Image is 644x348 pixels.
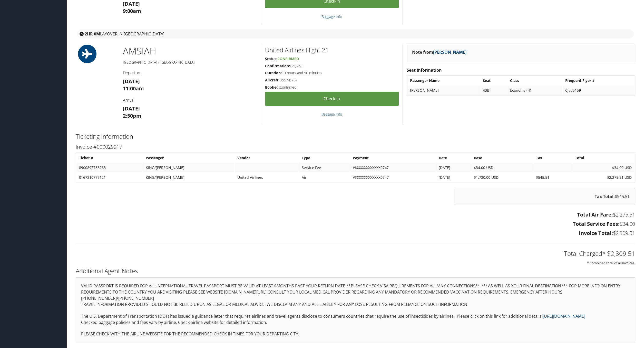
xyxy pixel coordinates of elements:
[572,163,634,172] td: $34.00 USD
[433,49,466,55] a: [PERSON_NAME]
[299,153,350,163] th: Type
[321,14,342,19] a: Baggage Info
[123,78,140,85] strong: [DATE]
[508,86,562,95] td: Economy (H)
[123,0,140,7] strong: [DATE]
[436,163,471,172] td: [DATE]
[265,70,399,76] h5: 10 hours and 50 minutes
[299,163,350,172] td: Service Fee
[123,70,257,76] h4: Departure
[471,173,533,182] td: $1,730.00 USD
[543,313,585,319] a: [URL][DOMAIN_NAME]
[350,153,435,163] th: Payment
[563,86,634,95] td: CJ775159
[123,60,257,65] h5: [GEOGRAPHIC_DATA] / [GEOGRAPHIC_DATA]
[76,143,635,151] h3: Invoice #000029917
[573,220,620,227] strong: Total Service Fees:
[412,49,466,55] strong: Note from
[81,331,630,337] p: PLEASE CHECK WITH THE AIRLINE WEBSITE FOR THE RECOMMENDED CHECK IN TIMES FOR YOUR DEPARTING CITY.
[265,92,399,106] a: Check-in
[407,86,480,95] td: [PERSON_NAME]
[235,153,299,163] th: Vendor
[350,163,435,172] td: VIXXXXXXXXXXXX0747
[480,86,507,95] td: 43B
[123,105,140,112] strong: [DATE]
[85,31,100,37] strong: 2HR 0M
[77,30,634,38] div: layover in [GEOGRAPHIC_DATA]
[76,267,635,275] h2: Additional Agent Notes
[265,63,399,69] h5: L2Q2NT
[563,76,634,85] th: Frequent Flyer #
[480,76,507,85] th: Seat
[265,56,277,61] strong: Status:
[76,163,143,172] td: 8900897738263
[595,194,615,199] strong: Tax Total:
[143,173,234,182] td: KING/[PERSON_NAME]
[143,153,234,163] th: Passenger
[81,319,630,326] p: Checked baggage policies and fees vary by airline. Check airline website for detailed information.
[577,211,613,218] strong: Total Air Fare:
[572,173,634,182] td: $2,275.51 USD
[533,173,572,182] td: $545.51
[454,188,635,205] div: $545.51
[143,163,234,172] td: KING/[PERSON_NAME]
[321,112,342,117] a: Baggage Info
[508,76,562,85] th: Class
[436,153,471,163] th: Date
[265,78,399,83] h5: Boeing 767
[265,85,399,90] h5: Confirmed
[76,211,635,218] h3: $2,275.51
[265,85,280,90] strong: Booked:
[76,277,635,343] div: VALID PASSPORT IS REQUIRED FOR ALL INTERNATIONAL TRAVEL PASSPORT MUST BE VALID AT LEAST 6MONTHS P...
[533,153,572,163] th: Tax
[265,78,279,82] strong: Aircraft:
[123,7,141,14] strong: 9:00am
[123,85,144,92] strong: 11:00am
[587,261,635,265] small: * Combined total of all invoices.
[235,173,299,182] td: United Airlines
[579,230,613,237] strong: Invoice Total:
[407,76,480,85] th: Passenger Name
[76,230,635,237] h3: $2,309.51
[572,153,634,163] th: Total
[123,45,257,58] h1: AMS IAH
[350,173,435,182] td: VIXXXXXXXXXXXX0747
[471,163,533,172] td: $34.00 USD
[436,173,471,182] td: [DATE]
[407,67,442,73] strong: Seat Information
[265,63,290,68] strong: Confirmation:
[76,173,143,182] td: 0167310777121
[76,249,635,258] h2: Total Charged* $2,309.51
[123,97,257,103] h4: Arrival
[76,132,635,141] h2: Ticketing Information
[76,153,143,163] th: Ticket #
[299,173,350,182] td: Air
[265,70,282,75] strong: Duration:
[76,220,635,228] h3: $34.00
[265,46,399,54] h2: United Airlines Flight 21
[81,301,630,308] p: TRAVEL INFORMATION PROVIDED SHOULD NOT BE RELIED UPON AS LEGAL OR MEDICAL ADVICE. WE DISCLAIM ANY...
[277,56,299,61] span: Confirmed
[471,153,533,163] th: Base
[123,112,141,119] strong: 2:50pm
